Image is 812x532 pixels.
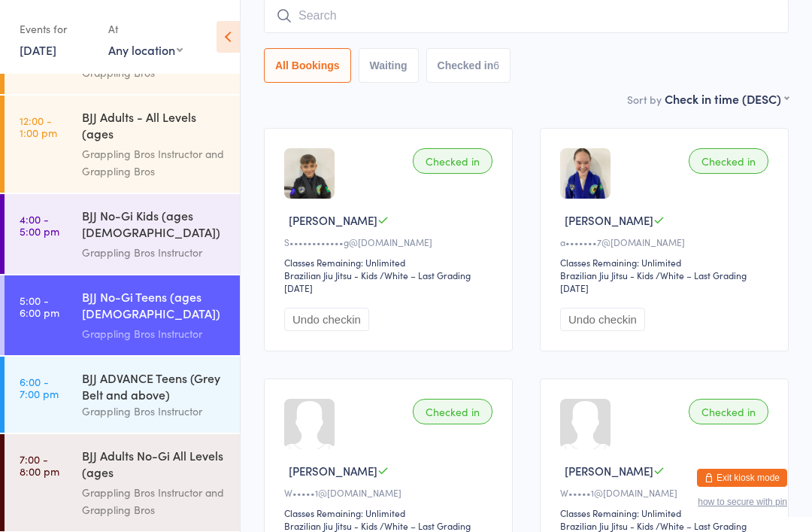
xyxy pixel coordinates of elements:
[82,288,227,325] div: BJJ No-Gi Teens (ages [DEMOGRAPHIC_DATA]) *INVITATION ONLY
[82,447,227,484] div: BJJ Adults No-Gi All Levels (ages [DEMOGRAPHIC_DATA]+)
[560,148,611,199] img: image1728456903.png
[82,484,227,518] div: Grappling Bros Instructor and Grappling Bros
[82,325,227,342] div: Grappling Bros Instructor
[565,463,653,479] span: [PERSON_NAME]
[560,486,773,499] div: W•••••1@[DOMAIN_NAME]
[560,506,773,519] div: Classes Remaining: Unlimited
[426,48,511,83] button: Checked in6
[284,519,377,532] div: Brazilian Jiu Jitsu - Kids
[698,497,787,507] button: how to secure with pin
[82,369,227,403] div: BJJ ADVANCE Teens (Grey Belt and above)
[20,453,59,477] time: 7:00 - 8:00 pm
[82,403,227,420] div: Grappling Bros Instructor
[627,92,662,107] label: Sort by
[82,145,227,180] div: Grappling Bros Instructor and Grappling Bros
[20,375,59,400] time: 6:00 - 7:00 pm
[20,294,59,318] time: 5:00 - 6:00 pm
[5,96,240,193] a: 12:00 -1:00 pmBJJ Adults - All Levels (ages [DEMOGRAPHIC_DATA]+)Grappling Bros Instructor and Gra...
[284,256,497,269] div: Classes Remaining: Unlimited
[108,41,183,58] div: Any location
[82,244,227,261] div: Grappling Bros Instructor
[689,148,768,174] div: Checked in
[20,41,56,58] a: [DATE]
[560,519,653,532] div: Brazilian Jiu Jitsu - Kids
[284,269,377,281] div: Brazilian Jiu Jitsu - Kids
[5,275,240,355] a: 5:00 -6:00 pmBJJ No-Gi Teens (ages [DEMOGRAPHIC_DATA]) *INVITATION ONLYGrappling Bros Instructor
[284,506,497,519] div: Classes Remaining: Unlimited
[284,236,497,248] div: S••••••••••••g@[DOMAIN_NAME]
[413,148,492,174] div: Checked in
[665,90,789,107] div: Check in time (DESC)
[560,256,773,269] div: Classes Remaining: Unlimited
[560,269,653,281] div: Brazilian Jiu Jitsu - Kids
[264,48,351,83] button: All Bookings
[5,434,240,531] a: 7:00 -8:00 pmBJJ Adults No-Gi All Levels (ages [DEMOGRAPHIC_DATA]+)Grappling Bros Instructor and ...
[565,212,653,228] span: [PERSON_NAME]
[560,236,773,248] div: a•••••••7@[DOMAIN_NAME]
[284,486,497,499] div: W•••••1@[DOMAIN_NAME]
[493,59,499,71] div: 6
[82,108,227,145] div: BJJ Adults - All Levels (ages [DEMOGRAPHIC_DATA]+)
[289,463,377,479] span: [PERSON_NAME]
[5,194,240,274] a: 4:00 -5:00 pmBJJ No-Gi Kids (ages [DEMOGRAPHIC_DATA]) *INVITATION ONLYGrappling Bros Instructor
[359,48,419,83] button: Waiting
[289,212,377,228] span: [PERSON_NAME]
[20,114,57,138] time: 12:00 - 1:00 pm
[284,308,369,331] button: Undo checkin
[108,17,183,41] div: At
[284,148,335,199] img: image1722841257.png
[20,17,93,41] div: Events for
[697,469,787,487] button: Exit kiosk mode
[5,357,240,433] a: 6:00 -7:00 pmBJJ ADVANCE Teens (Grey Belt and above)Grappling Bros Instructor
[560,308,645,331] button: Undo checkin
[20,213,59,237] time: 4:00 - 5:00 pm
[413,399,492,424] div: Checked in
[689,399,768,424] div: Checked in
[82,207,227,244] div: BJJ No-Gi Kids (ages [DEMOGRAPHIC_DATA]) *INVITATION ONLY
